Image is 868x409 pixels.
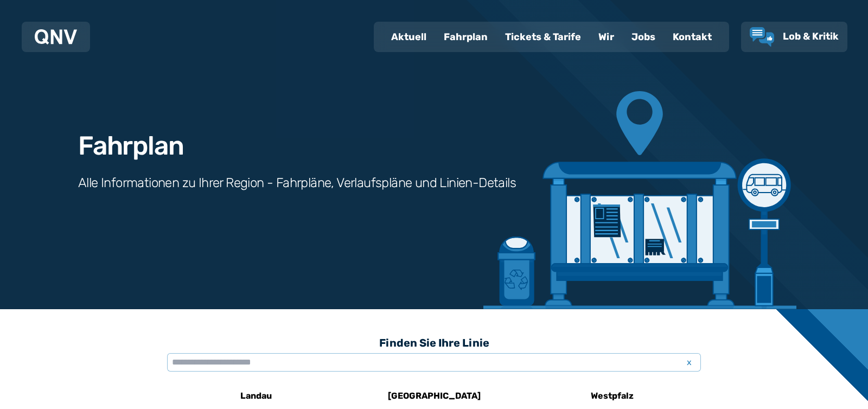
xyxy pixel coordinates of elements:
[623,23,664,51] a: Jobs
[35,29,77,44] img: QNV Logo
[586,387,638,405] h6: Westpfalz
[664,23,720,51] a: Kontakt
[78,133,183,159] h1: Fahrplan
[496,23,590,51] a: Tickets & Tarife
[435,23,496,51] a: Fahrplan
[78,174,516,191] h3: Alle Informationen zu Ihrer Region - Fahrpläne, Verlaufspläne und Linien-Details
[384,387,485,405] h6: [GEOGRAPHIC_DATA]
[382,23,435,51] a: Aktuell
[590,23,623,51] a: Wir
[236,387,276,405] h6: Landau
[681,356,697,369] span: x
[167,331,701,355] h3: Finden Sie Ihre Linie
[750,27,839,47] a: Lob & Kritik
[35,26,77,48] a: QNV Logo
[783,30,839,42] span: Lob & Kritik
